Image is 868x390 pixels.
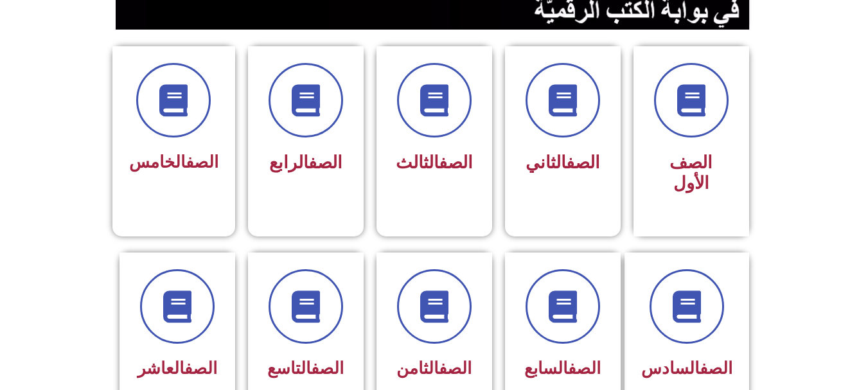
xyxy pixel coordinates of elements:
span: الثاني [526,152,600,173]
a: الصف [566,152,600,173]
span: الثامن [396,359,472,378]
a: الصف [184,359,217,378]
span: الرابع [269,152,342,173]
span: السادس [641,359,732,378]
span: السابع [524,359,601,378]
a: الصف [568,359,601,378]
a: الصف [308,152,342,173]
span: الثالث [396,152,473,173]
a: الصف [311,359,344,378]
a: الصف [439,359,472,378]
a: الصف [700,359,732,378]
span: التاسع [267,359,344,378]
span: العاشر [137,359,217,378]
span: الصف الأول [669,152,713,193]
a: الصف [439,152,473,173]
a: الصف [186,152,218,172]
span: الخامس [129,152,218,172]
